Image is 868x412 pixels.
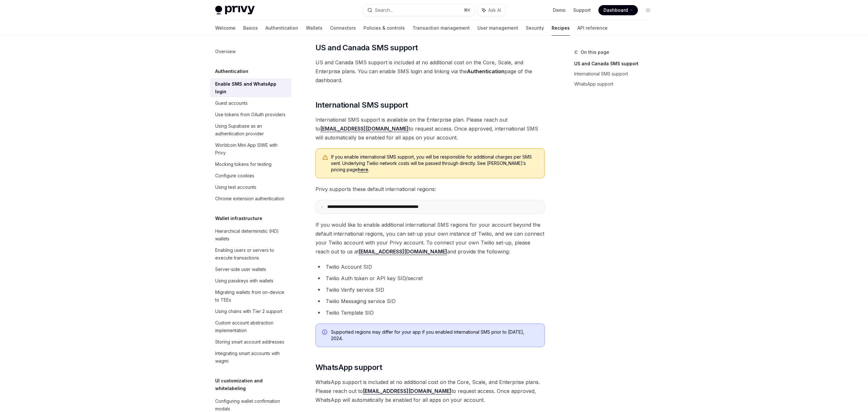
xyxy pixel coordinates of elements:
a: [EMAIL_ADDRESS][DOMAIN_NAME] [359,248,447,255]
a: Using Supabase as an authentication provider [210,120,292,139]
span: If you enable international SMS support, you will be responsible for additional charges per SMS s... [331,154,538,173]
a: Enabling users or servers to execute transactions [210,245,292,264]
span: International SMS support [315,100,408,110]
a: Wallets [306,20,322,36]
a: Mocking tokens for testing [210,159,292,170]
div: Integrating smart accounts with wagmi [215,350,288,365]
div: Using test accounts [215,183,256,191]
div: Enable SMS and WhatsApp login [215,80,288,96]
a: Demo [553,7,566,13]
li: Twilio Template SID [315,308,545,317]
a: Migrating wallets from on-device to TEEs [210,287,292,306]
a: Authentication [265,20,298,36]
button: Search...⌘K [363,4,474,16]
li: Twilio Auth token or API key SID/secret [315,274,545,283]
span: On this page [581,48,609,56]
a: Recipes [552,20,570,36]
a: Configure cookies [210,170,292,181]
a: Using passkeys with wallets [210,275,292,287]
svg: Info [322,330,328,336]
div: Using passkeys with wallets [215,277,273,285]
a: Chrome extension authentication [210,193,292,204]
div: Using chains with Tier 2 support [215,308,282,315]
div: Storing smart account addresses [215,338,284,346]
a: Custom account abstraction implementation [210,317,292,336]
a: Connectors [330,20,356,36]
a: US and Canada SMS support [574,59,658,69]
h5: Authentication [215,67,248,75]
a: API reference [577,20,608,36]
div: Hierarchical deterministic (HD) wallets [215,227,288,243]
span: US and Canada SMS support [315,43,418,53]
a: International SMS support [574,69,658,79]
div: Enabling users or servers to execute transactions [215,246,288,262]
h5: UI customization and whitelabeling [215,377,292,392]
div: Server-side user wallets [215,266,266,273]
a: Basics [243,20,258,36]
div: Overview [215,48,236,55]
div: Use tokens from OAuth providers [215,111,286,118]
a: Use tokens from OAuth providers [210,109,292,120]
div: Chrome extension authentication [215,195,284,202]
a: Using test accounts [210,181,292,193]
a: Using chains with Tier 2 support [210,306,292,317]
a: Support [573,7,591,13]
span: ⌘ K [464,8,470,13]
div: Mocking tokens for testing [215,160,272,168]
div: Worldcoin Mini App SIWE with Privy [215,141,288,157]
div: Migrating wallets from on-device to TEEs [215,288,288,304]
a: [EMAIL_ADDRESS][DOMAIN_NAME] [363,388,451,394]
div: Using Supabase as an authentication provider [215,122,288,138]
span: Supported regions may differ for your app if you enabled international SMS prior to [DATE], 2024. [331,329,538,342]
a: Integrating smart accounts with wagmi [210,348,292,367]
a: WhatsApp support [574,79,658,89]
a: [EMAIL_ADDRESS][DOMAIN_NAME] [320,125,409,132]
div: Configure cookies [215,172,254,180]
a: Guest accounts [210,97,292,109]
strong: Authentication [467,68,505,75]
a: Transaction management [413,20,470,36]
li: Twilio Verify service SID [315,285,545,294]
img: light logo [215,6,255,15]
a: Dashboard [598,5,638,15]
span: Privy supports these default international regions: [315,185,545,194]
a: User management [477,20,518,36]
a: Policies & controls [363,20,405,36]
a: Worldcoin Mini App SIWE with Privy [210,139,292,159]
span: Dashboard [603,7,628,13]
a: Overview [210,46,292,57]
span: Ask AI [488,7,501,13]
span: US and Canada SMS support is included at no additional cost on the Core, Scale, and Enterprise pl... [315,58,545,85]
span: WhatsApp support is included at no additional cost on the Core, Scale, and Enterprise plans. Plea... [315,378,545,404]
div: Search... [375,6,393,14]
button: Ask AI [477,4,505,16]
a: Hierarchical deterministic (HD) wallets [210,225,292,245]
span: If you would like to enable additional international SMS regions for your account beyond the defa... [315,220,545,256]
button: Toggle dark mode [643,5,653,15]
a: here [358,167,368,173]
span: WhatsApp support [315,362,382,373]
svg: Warning [322,154,328,161]
a: Welcome [215,20,236,36]
a: Enable SMS and WhatsApp login [210,78,292,97]
li: Twilio Account SID [315,262,545,271]
div: Guest accounts [215,99,248,107]
h5: Wallet infrastructure [215,215,262,222]
a: Storing smart account addresses [210,336,292,348]
li: Twilio Messaging service SID [315,297,545,306]
span: International SMS support is available on the Enterprise plan. Please reach out to to request acc... [315,115,545,142]
a: Security [526,20,544,36]
div: Custom account abstraction implementation [215,319,288,334]
a: Server-side user wallets [210,264,292,275]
